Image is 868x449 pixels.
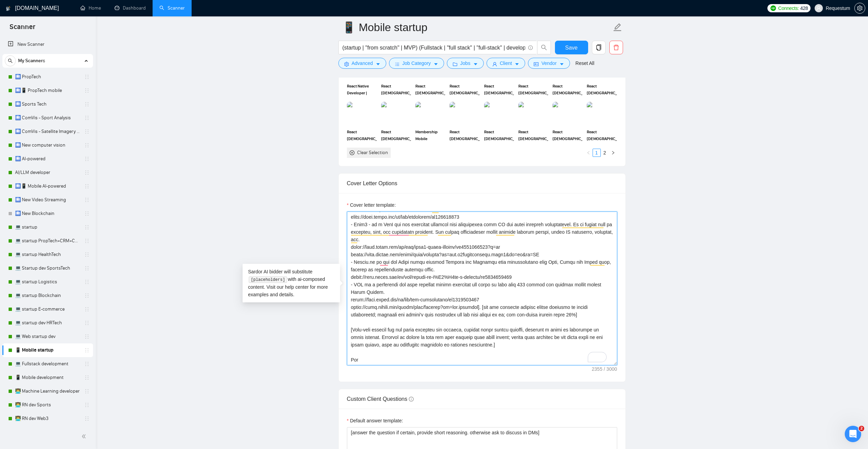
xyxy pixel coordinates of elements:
[415,128,445,142] span: Membership Mobile Applications Development with React Native
[15,193,80,207] a: 🛄 New Video Streaming
[778,4,799,12] span: Connects:
[347,83,377,96] span: React Native Developer | Mobile app developer | SportsTech Mobile App
[845,426,861,442] iframe: Intercom live chat
[515,62,519,67] span: caret-down
[381,102,411,126] img: portfolio thumbnail image
[84,266,90,271] span: holder
[15,384,80,398] a: 👨‍💻 Machine Learning developer
[587,102,617,126] img: portfolio thumbnail image
[575,59,594,67] a: Reset All
[15,316,80,330] a: 💻 startup dev HRTech
[484,128,514,142] span: React [DEMOGRAPHIC_DATA] developer | Mobile app developer | Route planning app
[84,320,90,326] span: holder
[389,58,444,69] button: barsJob Categorycaret-down
[347,102,377,126] img: portfolio thumbnail image
[460,59,470,67] span: Jobs
[80,5,101,11] a: homeHome
[609,149,617,157] button: right
[344,62,349,67] span: setting
[84,115,90,121] span: holder
[15,179,80,193] a: 🛄📱 Mobile AI-powered
[518,128,548,142] span: React [DEMOGRAPHIC_DATA] developer | Mobile app developer | Full stack Loyalty app
[610,44,623,51] span: delete
[381,83,411,96] span: React [DEMOGRAPHIC_DATA] developer | Mobile app developer React Native writing app
[249,276,287,283] code: [placeholders]
[84,224,90,230] span: holder
[15,166,80,179] a: AI/LLM developer
[84,211,90,216] span: holder
[243,264,340,302] div: Sardor AI bidder will substitute with ai-composed content. Visit our for more examples and details.
[537,41,551,54] button: search
[450,128,480,142] span: React [DEMOGRAPHIC_DATA] developer | Mobile app developer | Telehealth application
[613,23,622,32] span: edit
[15,138,80,152] a: 🛄 New computer vision
[534,62,539,67] span: idcard
[84,416,90,421] span: holder
[15,275,80,289] a: 💻 startup Logistics
[855,5,865,11] span: setting
[859,426,864,431] span: 2
[6,3,11,14] img: logo
[347,201,396,209] label: Cover letter template:
[5,58,15,63] span: search
[84,156,90,162] span: holder
[587,83,617,96] span: React [DEMOGRAPHIC_DATA] developer | Mobile app developer | HealthTech application
[592,41,606,54] button: copy
[15,207,80,220] a: 🛄 New Blockchain
[593,149,601,157] li: 1
[500,59,512,67] span: Client
[347,128,377,142] span: React [DEMOGRAPHIC_DATA] developer | Mobile app developer | Fullstack Wellness app
[84,361,90,367] span: holder
[84,348,90,353] span: holder
[609,149,617,157] li: Next Page
[84,170,90,175] span: holder
[81,433,88,440] span: double-left
[285,284,309,290] a: help center
[159,5,185,11] a: searchScanner
[342,19,612,36] input: Scanner name...
[553,83,583,96] span: React [DEMOGRAPHIC_DATA] developer | Mobile app developer | Full stack NFT app
[592,44,605,51] span: copy
[15,234,80,248] a: 💻 startup PropTech+CRM+Construction
[555,41,588,54] button: Save
[84,389,90,394] span: holder
[84,183,90,189] span: holder
[854,3,865,14] button: setting
[376,62,380,67] span: caret-down
[484,102,514,126] img: portfolio thumbnail image
[8,38,88,51] a: New Scanner
[553,128,583,142] span: React [DEMOGRAPHIC_DATA] developer | Mobile app developer | Full stack Betting App
[15,70,80,84] a: 🛄 PropTech
[357,149,388,157] div: Clear Selection
[15,125,80,138] a: 🛄 ComVis - Satellite Imagery Analysis
[84,375,90,380] span: holder
[450,102,480,126] img: portfolio thumbnail image
[15,220,80,234] a: 💻 startup
[347,396,414,402] span: Custom Client Questions
[473,62,478,67] span: caret-down
[611,151,615,155] span: right
[15,111,80,125] a: 🛄 ComVis - Sport Analysis
[84,402,90,408] span: holder
[4,22,41,36] span: Scanner
[415,83,445,96] span: React [DEMOGRAPHIC_DATA] developer | Mobile app developer | Full stack GPS apps
[770,5,776,11] img: upwork-logo.png
[84,307,90,312] span: holder
[447,58,484,69] button: folderJobscaret-down
[15,371,80,384] a: 📱 Mobile development
[609,41,623,54] button: delete
[537,44,550,51] span: search
[450,83,480,96] span: React [DEMOGRAPHIC_DATA] developer | Mobile app developer | Matching Mobile App
[15,398,80,412] a: 👨‍💻 RN dev Sports
[84,129,90,134] span: holder
[347,174,617,193] div: Cover Letter Options
[559,62,564,67] span: caret-down
[528,58,570,69] button: idcardVendorcaret-down
[453,62,457,67] span: folder
[338,58,386,69] button: settingAdvancedcaret-down
[347,212,617,365] textarea: To enrich screen reader interactions, please activate Accessibility in Grammarly extension settings
[518,102,548,126] img: portfolio thumbnail image
[528,45,533,50] span: info-circle
[433,62,438,67] span: caret-down
[584,149,593,157] button: left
